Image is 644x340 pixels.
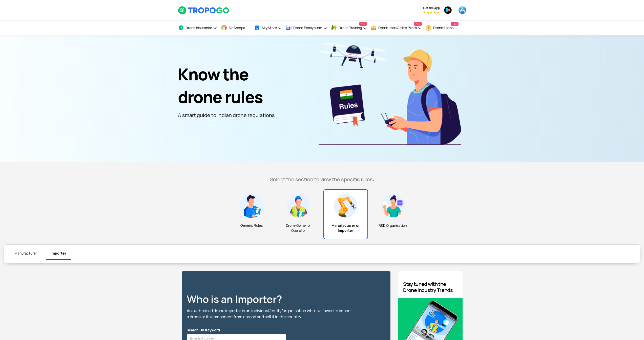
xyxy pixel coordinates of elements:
[378,26,417,30] span: Drone Jobs & Hire Pilots
[10,248,41,259] a: Manufacturer
[433,26,453,30] span: Drone Loans
[331,20,367,35] a: Drone TrainingNew
[178,63,275,109] h1: Know the drone rules
[286,194,311,218] img: Drone Owner or <br/> Operator
[293,26,322,30] span: Drone Ecosystem
[286,20,327,35] a: Drone Ecosystem
[403,281,458,293] h4: Stay tuned with the Drone Industry Trends
[372,223,413,228] span: R&D Organisation
[371,20,422,35] a: Drone Jobs & Hire PilotsNew
[334,194,358,218] img: Manufacturer or Importer
[278,223,319,233] span: Drone Owner or Operator
[451,22,458,26] span: New
[381,194,405,218] img: R&D Organisation
[185,26,212,30] span: Drone Insurance
[339,26,362,30] span: Drone Training
[178,111,275,119] p: A smart guide to Indian drone regulations
[262,26,277,30] span: SkyStore
[423,11,440,14] img: App Raking
[254,20,282,35] a: SkyStore
[414,22,422,26] span: New
[426,20,459,35] a: Drone LoansNew
[228,26,245,30] span: Air Sherpa
[187,308,352,320] h5: An authorised drone importer is an individual/entity/organisation who is allowed to import a dron...
[444,6,452,14] img: ic_playstore.png
[187,293,352,305] h2: Who is an Importer?
[231,223,272,228] span: Generic Rules
[423,6,440,10] span: Get the App
[458,6,466,14] img: ic_appstore.png
[187,328,220,333] label: Search By Keyword
[239,194,264,218] img: Generic Rules
[221,20,250,35] a: Air Sherpa
[326,223,366,233] span: Manufacturer or Importer
[46,248,71,260] a: Importer
[178,20,217,35] a: Drone Insurance
[178,6,230,15] img: TropoGo Logo
[359,22,367,26] span: New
